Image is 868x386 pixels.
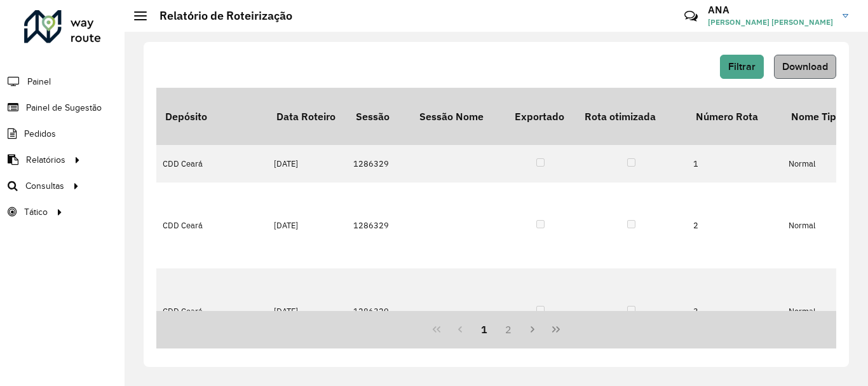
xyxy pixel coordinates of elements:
td: 3 [687,268,782,354]
button: Download [774,55,836,79]
td: 2 [687,183,782,268]
span: Filtrar [728,61,756,72]
td: CDD Ceará [156,183,268,268]
a: Contato Rápido [677,3,705,30]
button: 1 [472,317,496,341]
button: 2 [496,317,520,341]
span: Painel de Sugestão [26,101,102,114]
h2: Relatório de Roteirização [147,9,292,23]
h3: ANA [708,4,833,16]
td: 1286329 [347,145,410,182]
th: Depósito [156,88,268,145]
td: [DATE] [268,268,347,354]
button: Next Page [520,317,545,341]
td: 1286329 [347,183,410,268]
th: Sessão [347,88,410,145]
span: [PERSON_NAME] [PERSON_NAME] [708,17,833,28]
th: Exportado [506,88,576,145]
td: 1286329 [347,268,410,354]
td: 1 [687,145,782,182]
button: Last Page [544,317,568,341]
button: Filtrar [720,55,764,79]
td: CDD Ceará [156,145,268,182]
th: Sessão Nome [410,88,506,145]
th: Número Rota [687,88,782,145]
span: Painel [27,75,51,88]
th: Data Roteiro [268,88,347,145]
td: [DATE] [268,145,347,182]
span: Relatórios [26,153,65,167]
td: CDD Ceará [156,268,268,354]
span: Consultas [25,179,64,193]
span: Tático [24,205,48,219]
th: Rota otimizada [576,88,687,145]
td: [DATE] [268,183,347,268]
span: Download [782,61,828,72]
span: Pedidos [24,127,56,141]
